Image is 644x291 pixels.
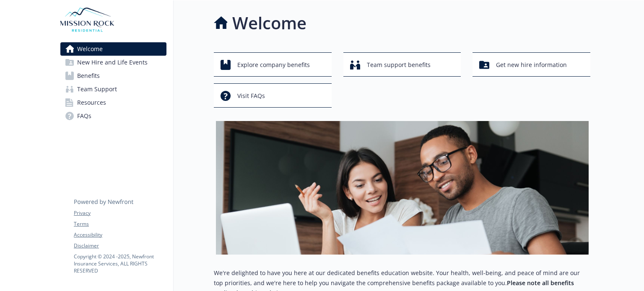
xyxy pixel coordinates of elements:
[74,231,166,239] a: Accessibility
[343,52,461,77] button: Team support benefits
[60,96,166,109] a: Resources
[74,242,166,250] a: Disclaimer
[74,253,166,274] p: Copyright © 2024 - 2025 , Newfront Insurance Services, ALL RIGHTS RESERVED
[216,121,589,255] img: overview page banner
[60,82,166,96] a: Team Support
[74,209,166,217] a: Privacy
[496,57,567,73] span: Get new hire information
[77,96,106,109] span: Resources
[60,42,166,56] a: Welcome
[77,69,100,82] span: Benefits
[473,52,590,77] button: Get new hire information
[232,10,306,36] h1: Welcome
[77,109,91,123] span: FAQs
[77,82,117,96] span: Team Support
[77,56,148,69] span: New Hire and Life Events
[237,57,310,73] span: Explore company benefits
[60,56,166,69] a: New Hire and Life Events
[60,69,166,82] a: Benefits
[74,220,166,228] a: Terms
[77,42,103,56] span: Welcome
[214,52,332,77] button: Explore company benefits
[214,83,332,108] button: Visit FAQs
[367,57,431,73] span: Team support benefits
[60,109,166,123] a: FAQs
[237,88,265,104] span: Visit FAQs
